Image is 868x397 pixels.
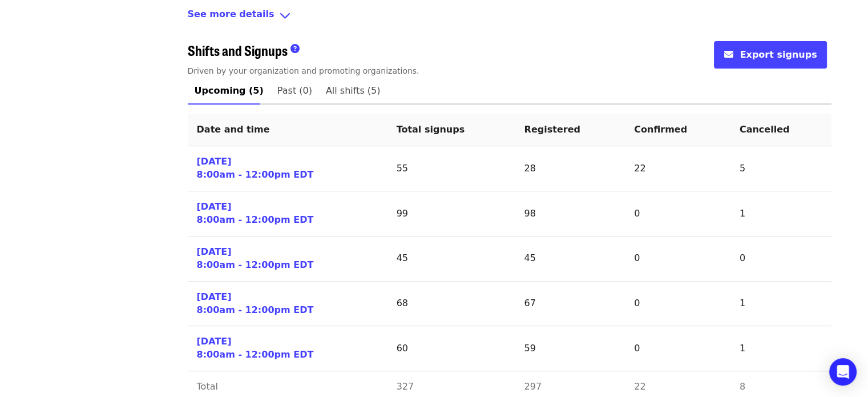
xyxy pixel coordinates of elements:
[387,326,515,371] td: 60
[515,191,625,236] td: 98
[195,83,264,99] span: Upcoming (5)
[290,43,300,54] i: question-circle icon
[387,282,515,327] td: 68
[724,49,733,60] i: envelope icon
[714,41,826,69] button: envelope iconExport signups
[271,77,319,105] a: Past (0)
[634,124,687,135] span: Confirmed
[625,236,730,282] td: 0
[197,291,314,317] a: [DATE]8:00am - 12:00pm EDT
[625,326,730,371] td: 0
[625,146,730,191] td: 22
[625,191,730,236] td: 0
[515,236,625,282] td: 45
[319,77,387,105] a: All shifts (5)
[515,146,625,191] td: 28
[397,124,465,135] span: Total signups
[730,191,831,236] td: 1
[730,326,831,371] td: 1
[188,40,288,60] span: Shifts and Signups
[730,146,831,191] td: 5
[730,236,831,282] td: 0
[515,282,625,327] td: 67
[279,7,291,24] i: angle-down icon
[387,191,515,236] td: 99
[197,124,270,135] span: Date and time
[387,146,515,191] td: 55
[197,381,218,392] span: Total
[197,200,314,227] a: [DATE]8:00am - 12:00pm EDT
[387,236,515,282] td: 45
[188,77,271,105] a: Upcoming (5)
[326,83,381,99] span: All shifts (5)
[515,326,625,371] td: 59
[829,358,857,386] div: Open Intercom Messenger
[197,335,314,362] a: [DATE]8:00am - 12:00pm EDT
[277,83,312,99] span: Past (0)
[188,66,419,75] span: Driven by your organization and promoting organizations.
[740,124,790,135] span: Cancelled
[730,282,831,327] td: 1
[188,7,274,24] span: See more details
[625,282,730,327] td: 0
[197,155,314,182] a: [DATE]8:00am - 12:00pm EDT
[197,246,314,272] a: [DATE]8:00am - 12:00pm EDT
[524,124,580,135] span: Registered
[188,7,831,24] div: See more detailsangle-down icon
